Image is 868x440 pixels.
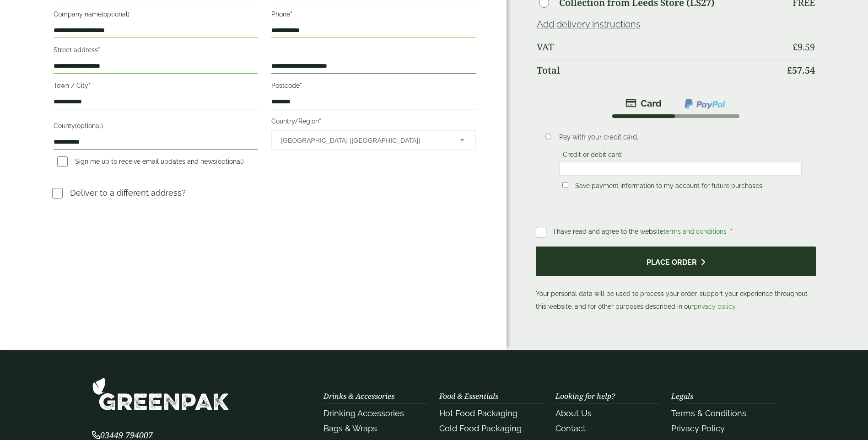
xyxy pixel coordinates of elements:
abbr: required [319,118,321,125]
p: Deliver to a different address? [70,187,186,199]
a: terms and conditions [663,228,727,235]
a: Bags & Wraps [323,424,377,433]
bdi: 9.59 [793,41,815,53]
th: VAT [537,36,781,58]
abbr: required [730,228,733,235]
th: Total [537,59,781,81]
bdi: 57.54 [787,64,815,76]
abbr: required [88,82,91,89]
label: Credit or debit card [559,151,625,161]
img: ppcp-gateway.png [684,98,726,110]
span: (optional) [102,11,129,18]
a: Hot Food Packaging [439,408,518,418]
p: Pay with your credit card. [559,132,802,142]
label: Save payment information to my account for future purchases. [571,182,767,192]
span: Country/Region [271,130,475,150]
label: Country/Region [271,115,475,130]
span: (optional) [216,158,244,165]
a: About Us [555,408,592,418]
iframe: Secure card payment input frame [562,165,799,173]
a: privacy policy [694,303,735,310]
a: Add delivery instructions [537,19,641,30]
label: Street address [54,43,258,59]
a: Drinking Accessories [323,408,404,418]
img: GreenPak Supplies [92,377,229,411]
abbr: required [290,11,292,18]
button: Place order [536,247,816,276]
span: United Kingdom (UK) [281,131,447,150]
span: I have read and agree to the website [554,228,728,235]
abbr: required [98,46,100,54]
img: stripe.png [625,98,662,109]
span: £ [787,64,792,76]
a: Contact [555,424,586,433]
label: Phone [271,8,475,23]
a: Privacy Policy [671,424,725,433]
abbr: required [300,82,302,89]
span: (optional) [75,122,103,129]
a: 03449 794007 [92,431,153,440]
p: Your personal data will be used to process your order, support your experience throughout this we... [536,247,816,313]
input: Sign me up to receive email updates and news(optional) [57,156,68,167]
label: County [54,119,258,135]
span: £ [793,41,798,53]
label: Town / City [54,79,258,95]
label: Company name [54,8,258,23]
a: Cold Food Packaging [439,424,522,433]
label: Postcode [271,79,475,95]
label: Sign me up to receive email updates and news [54,158,248,168]
a: Terms & Conditions [671,408,746,418]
